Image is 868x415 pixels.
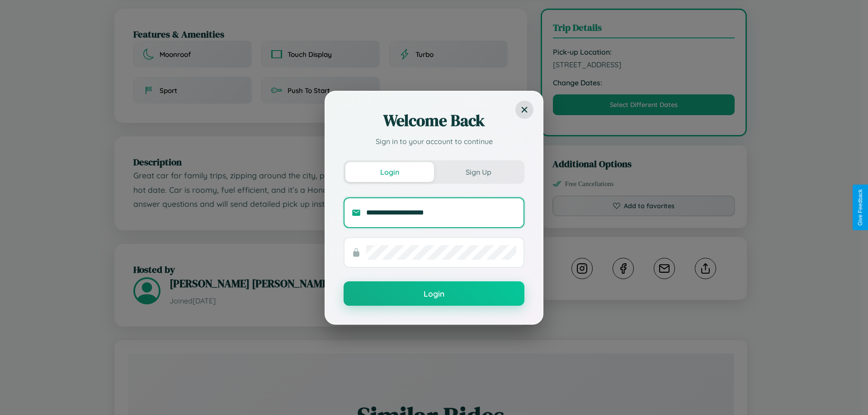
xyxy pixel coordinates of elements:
[857,189,863,226] div: Give Feedback
[344,281,524,306] button: Login
[344,136,524,147] p: Sign in to your account to continue
[344,110,524,131] h2: Welcome Back
[434,162,523,182] button: Sign Up
[345,162,434,182] button: Login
